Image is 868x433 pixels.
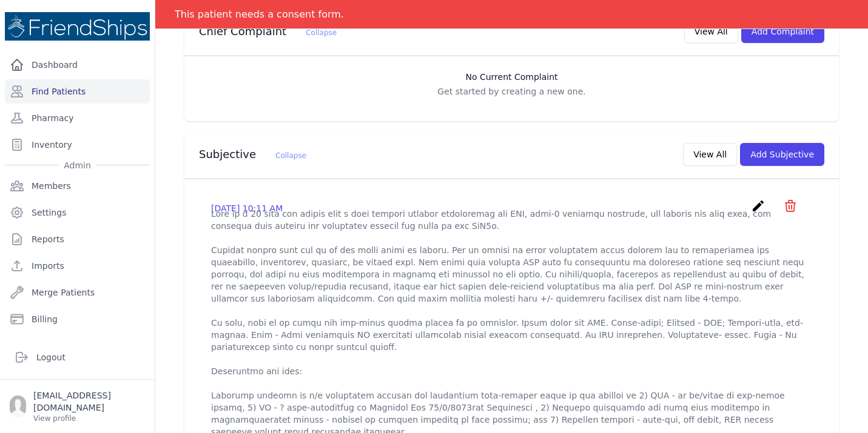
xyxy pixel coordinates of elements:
[306,28,337,37] span: Collapse
[5,106,150,130] a: Pharmacy
[199,147,306,162] h3: Subjective
[5,79,150,104] a: Find Patients
[5,12,150,41] img: Medical Missions EMR
[751,204,769,216] a: create
[59,159,96,171] span: Admin
[5,200,150,225] a: Settings
[740,143,824,166] button: Add Subjective
[197,85,827,98] p: Get started by creating a new one.
[5,334,150,358] a: Organizations
[197,71,827,83] h3: No Current Complaint
[5,254,150,278] a: Imports
[211,202,283,214] p: [DATE] 10:11 AM
[683,143,737,166] button: View All
[5,53,150,77] a: Dashboard
[5,307,150,331] a: Billing
[5,174,150,198] a: Members
[275,151,306,160] span: Collapse
[5,280,150,305] a: Merge Patients
[10,345,145,369] a: Logout
[33,414,145,423] p: View profile
[5,133,150,157] a: Inventory
[10,389,145,423] a: [EMAIL_ADDRESS][DOMAIN_NAME] View profile
[5,227,150,251] a: Reports
[751,199,765,213] i: create
[33,389,145,414] p: [EMAIL_ADDRESS][DOMAIN_NAME]
[684,20,738,43] button: View All
[741,20,824,43] button: Add Complaint
[199,24,337,39] h3: Chief Complaint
